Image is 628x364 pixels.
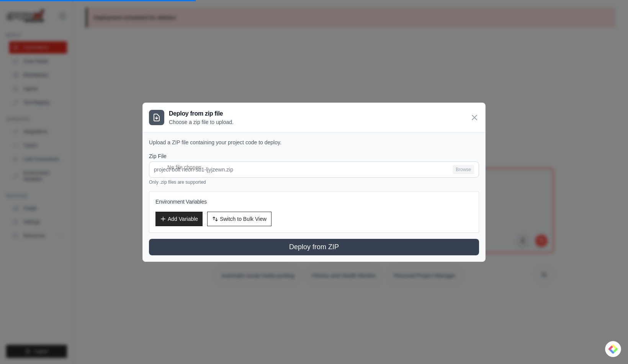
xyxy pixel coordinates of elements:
[220,215,267,223] span: Switch to Bulk View
[590,327,628,364] iframe: Chat Widget
[149,152,479,160] label: Zip File
[169,118,234,126] p: Choose a zip file to upload.
[149,162,479,178] input: project-bolt neon-sb1-ljyjzewn.zip Browse
[155,212,203,226] button: Add Variable
[169,109,234,118] h3: Deploy from zip file
[149,179,479,185] p: Only .zip files are supported
[149,239,479,255] button: Deploy from ZIP
[207,212,271,226] button: Switch to Bulk View
[149,139,479,146] p: Upload a ZIP file containing your project code to deploy.
[155,198,473,206] h3: Environment Variables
